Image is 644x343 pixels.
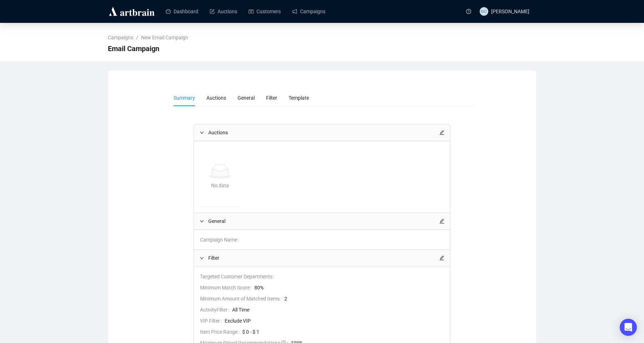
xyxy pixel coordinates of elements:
[200,256,204,260] span: expanded
[208,254,439,262] span: Filter
[439,219,444,224] span: edit
[242,328,444,336] span: $ 0 - $ 1
[200,273,277,280] span: Targeted Customer Departments
[200,130,204,135] span: expanded
[249,2,281,21] a: Customers
[200,219,204,223] span: expanded
[439,255,444,260] span: edit
[194,213,450,229] div: Generaledit
[194,250,450,266] div: Filteredit
[108,6,156,17] img: logo
[200,284,254,292] span: Minimum Match Score
[225,317,444,325] span: Exclude VIP
[208,129,439,136] span: Auctions
[238,95,255,101] span: General
[210,2,237,21] a: Auctions
[232,306,444,314] span: All Time
[208,217,439,225] span: General
[481,8,487,15] span: NC
[174,95,195,101] span: Summary
[292,2,325,21] a: Campaigns
[200,328,242,336] span: Item Price Range
[284,295,444,303] span: 2
[620,319,637,336] div: Open Intercom Messenger
[166,2,198,21] a: Dashboard
[194,124,450,141] div: Auctionsedit
[140,34,190,41] a: New Email Campaign
[439,130,444,135] span: edit
[491,9,529,14] span: [PERSON_NAME]
[266,95,277,101] span: Filter
[200,295,284,303] span: Minimum Amount of Matched Items
[209,182,231,189] div: No data
[200,317,225,325] span: VIP Filter
[106,34,135,41] a: Campaigns
[206,95,226,101] span: Auctions
[289,95,309,101] span: Template
[200,306,232,314] span: ActivityFilter
[108,43,159,54] span: Email Campaign
[466,9,471,14] span: question-circle
[136,34,138,41] li: /
[200,236,242,244] span: Campaign Name
[254,284,444,292] span: 80 %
